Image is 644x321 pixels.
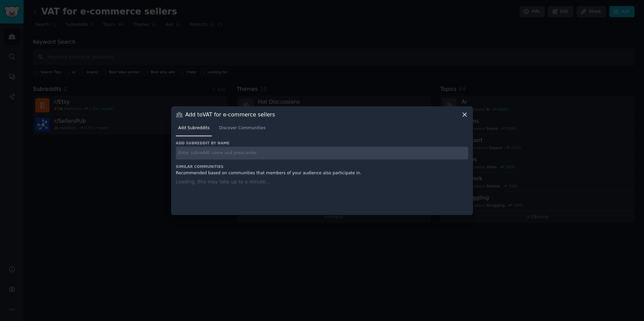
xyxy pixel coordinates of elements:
h3: Add to VAT for e-commerce sellers [185,111,275,118]
a: Add Subreddits [176,123,212,137]
h3: Add subreddit by name [176,141,468,145]
a: Discover Communities [217,123,268,137]
h3: Similar Communities [176,164,468,169]
input: Enter subreddit name and press enter [176,147,468,160]
div: Loading, this may take up to a minute... [176,178,468,207]
span: Discover Communities [219,125,265,131]
span: Add Subreddits [178,125,210,131]
div: Recommended based on communities that members of your audience also participate in. [176,170,468,176]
